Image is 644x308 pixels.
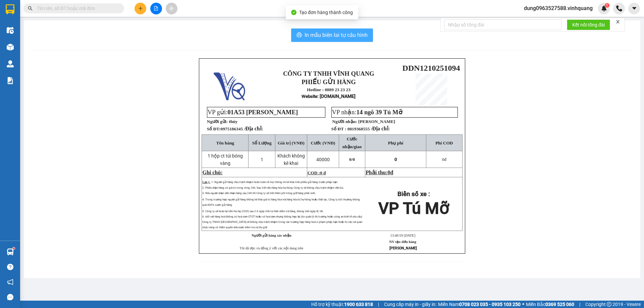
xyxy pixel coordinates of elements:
span: notification [7,279,13,285]
span: 0 [353,157,355,162]
span: Miền Nam [438,301,521,308]
span: 0975186345 / [220,126,263,131]
span: 0819368555 / [347,126,390,131]
button: aim [166,3,177,14]
span: Giá trị (VNĐ) [278,140,305,145]
strong: [PERSON_NAME] [389,246,417,250]
strong: Số ĐT : [331,126,346,131]
span: Ghi chú: [202,170,222,175]
strong: : [DOMAIN_NAME] [302,94,356,99]
img: warehouse-icon [7,60,14,67]
img: warehouse-icon [7,248,14,255]
span: VP gửi: [208,109,298,116]
span: 1 [261,157,263,162]
span: COD : [308,170,326,175]
img: solution-icon [7,77,14,84]
strong: CÔNG TY TNHH VĨNH QUANG [283,70,374,77]
span: Cước (VNĐ) [311,140,335,145]
strong: Người nhận: [332,119,357,124]
span: | [378,301,379,308]
span: 0/ [349,157,355,162]
span: copyright [607,302,611,307]
span: aim [169,6,174,11]
span: 0 đ [320,170,326,175]
img: icon-new-feature [601,5,607,11]
span: 4: Trong trường hợp người gửi hàng không kê khai giá trị hàng hóa mà hàng hóa bị hư hỏng hoặc thấ... [202,198,360,206]
span: 01A53 [PERSON_NAME] [227,109,298,116]
strong: NV tạo đơn hàng [389,240,416,244]
button: plus [135,3,146,14]
span: [PERSON_NAME] [358,119,395,124]
strong: Hotline : 0889 23 23 23 [307,87,351,92]
span: 0 [388,170,390,175]
span: 13:40:59 [DATE] [390,234,415,237]
span: file-add [154,6,158,11]
button: file-add [150,3,162,14]
span: Khách không kê khai [277,153,305,166]
img: logo-vxr [6,4,14,14]
img: phone-icon [616,5,622,11]
span: check-circle [291,10,297,15]
img: logo [214,69,245,100]
span: Tạo đơn hàng thành công [299,10,353,15]
span: Miền Bắc [526,301,574,308]
span: Cung cấp máy in - giấy in: [384,301,436,308]
img: warehouse-icon [7,27,14,34]
strong: Số ĐT: [207,126,263,131]
span: DDN1210251094 [402,64,460,72]
strong: 1900 633 818 [344,302,373,307]
span: 0 [442,157,444,162]
span: | [579,301,580,308]
span: printer [297,32,302,39]
sup: 1 [605,3,609,8]
span: 1: Người gửi hàng chịu trách nhiệm hoàn toàn về mọi thông tin kê khai trên phiếu gửi hàng trước p... [211,181,338,184]
span: thúy [229,119,237,124]
span: Cước nhận/giao [342,136,362,149]
span: caret-down [631,5,637,11]
span: đ [442,157,446,162]
span: close [615,19,620,24]
span: 1 [606,3,608,8]
span: Lưu ý: [202,181,210,184]
span: plus [138,6,143,11]
span: question-circle [7,264,13,270]
span: In mẫu biên lai tự cấu hình [305,31,368,39]
span: 14 ngõ 39 Tú Mỡ [357,109,402,116]
strong: Biển số xe : [397,190,430,198]
sup: 1 [13,247,15,249]
span: 3: Nếu người nhận đến nhận hàng sau 24h thì Công ty sẽ tính thêm phí trông giữ hàng phát sinh. [202,192,315,195]
span: Phải thu: [366,170,393,175]
img: warehouse-icon [7,44,14,51]
span: ⚪️ [522,303,524,306]
span: 1 hộp ct túi bóng vàng [208,153,243,166]
span: Website [302,94,317,99]
span: search [28,6,33,11]
span: Địa chỉ: [245,126,263,131]
input: Nhập số tổng đài [444,19,561,30]
span: 0 [394,157,397,162]
span: Kết nối tổng đài [572,21,605,28]
span: Số Lượng [252,140,272,145]
span: message [7,294,13,300]
span: đ [390,170,393,175]
input: Tìm tên, số ĐT hoặc mã đơn [37,5,116,12]
button: printerIn mẫu biên lai tự cấu hình [291,28,373,42]
span: 40000 [316,157,330,162]
span: dung0963527588.vinhquang [519,4,598,12]
strong: PHIẾU GỬI HÀNG [302,78,356,85]
span: Địa chỉ: [372,126,390,131]
strong: 0708 023 035 - 0935 103 250 [459,302,521,307]
button: caret-down [628,3,640,14]
span: Phí COD [435,140,453,145]
strong: Người gửi: [207,119,228,124]
span: 5: Công ty sẽ hoàn lại tiền thu hộ (COD) sau 2-3 ngày tính từ thời điểm trả hàng, không tính ngày... [202,210,362,229]
strong: 0369 525 060 [545,302,574,307]
span: Phụ phí [388,140,403,145]
strong: Người gửi hàng xác nhận [252,234,291,237]
span: Hỗ trợ kỹ thuật: [311,301,373,308]
span: VP nhận: [332,109,402,116]
span: VP Tú Mỡ [378,199,449,218]
button: Kết nối tổng đài [567,19,610,30]
span: Tên hàng [216,140,234,145]
span: Tôi đã đọc và đồng ý với các nội dung trên [239,246,303,250]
